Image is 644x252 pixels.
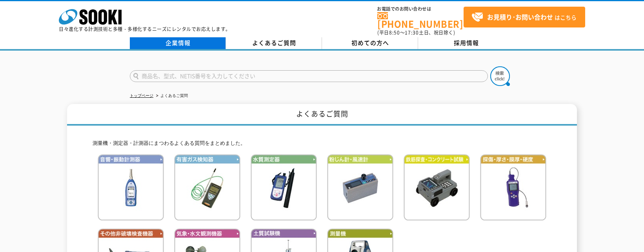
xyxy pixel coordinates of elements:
a: 採用情報 [418,37,514,49]
input: 商品名、型式、NETIS番号を入力してください [130,70,488,82]
img: 探傷・厚さ・膜厚・硬度 [480,154,546,221]
a: よくあるご質問 [226,37,322,49]
a: [PHONE_NUMBER] [377,12,464,28]
a: 企業情報 [130,37,226,49]
span: お電話でのお問い合わせは [377,7,464,11]
p: 測量機・測定器・計測器にまつわるよくある質問をまとめました。 [93,139,551,148]
img: 音響・振動計測器 [98,154,164,221]
span: (平日 ～ 土日、祝日除く) [377,29,455,36]
span: 8:50 [389,29,400,36]
li: よくあるご質問 [155,92,188,100]
strong: お見積り･お問い合わせ [487,12,553,22]
img: 粉じん計・風速計 [327,154,393,221]
span: はこちら [471,11,577,23]
span: 初めての方へ [351,38,389,47]
a: お見積り･お問い合わせはこちら [464,7,585,27]
h1: よくあるご質問 [67,104,577,126]
img: 水質測定器 [251,154,317,221]
span: 17:30 [405,29,419,36]
img: 有害ガス検知器 [174,154,240,221]
img: 鉄筋検査・コンクリート試験 [404,154,470,221]
p: 日々進化する計測技術と多種・多様化するニーズにレンタルでお応えします。 [59,27,231,31]
a: 初めての方へ [322,37,418,49]
a: トップページ [130,93,153,98]
img: btn_search.png [490,66,510,86]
